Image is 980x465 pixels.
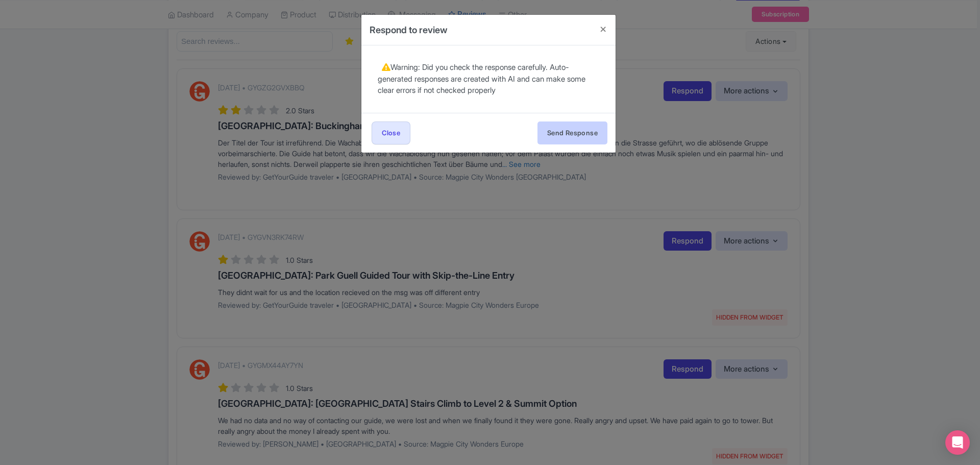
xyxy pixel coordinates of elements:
[537,121,607,144] button: Send Response
[591,15,616,44] button: Close
[370,23,448,37] h4: Respond to review
[378,62,599,96] div: Warning: Did you check the response carefully. Auto-generated responses are created with AI and c...
[945,430,970,455] div: Open Intercom Messenger
[372,121,410,144] a: Close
